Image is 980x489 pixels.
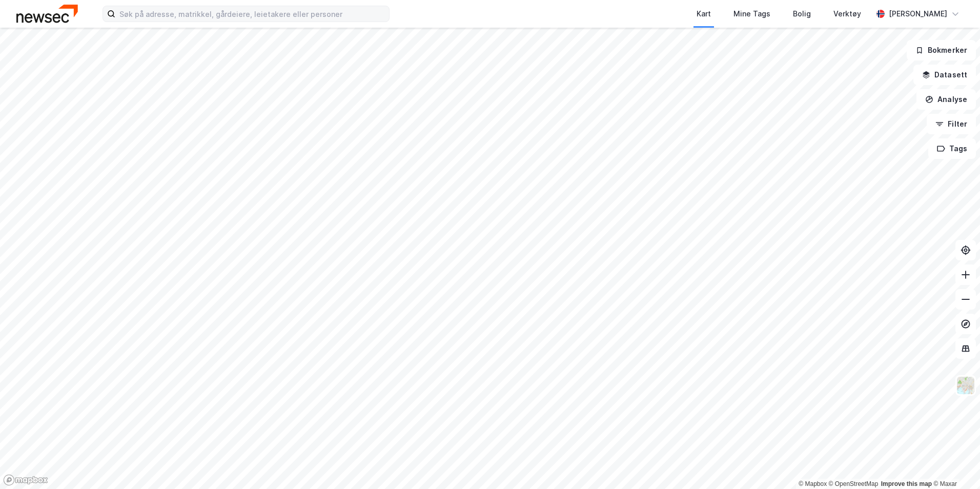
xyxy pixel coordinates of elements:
iframe: Chat Widget [929,440,980,489]
div: Bolig [793,8,811,20]
div: Verktøy [833,8,861,20]
div: Kart [697,8,711,20]
img: newsec-logo.f6e21ccffca1b3a03d2d.png [16,5,78,23]
div: [PERSON_NAME] [889,8,947,20]
div: Mine Tags [733,8,770,20]
input: Søk på adresse, matrikkel, gårdeiere, leietakere eller personer [115,6,389,22]
div: Kontrollprogram for chat [929,440,980,489]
